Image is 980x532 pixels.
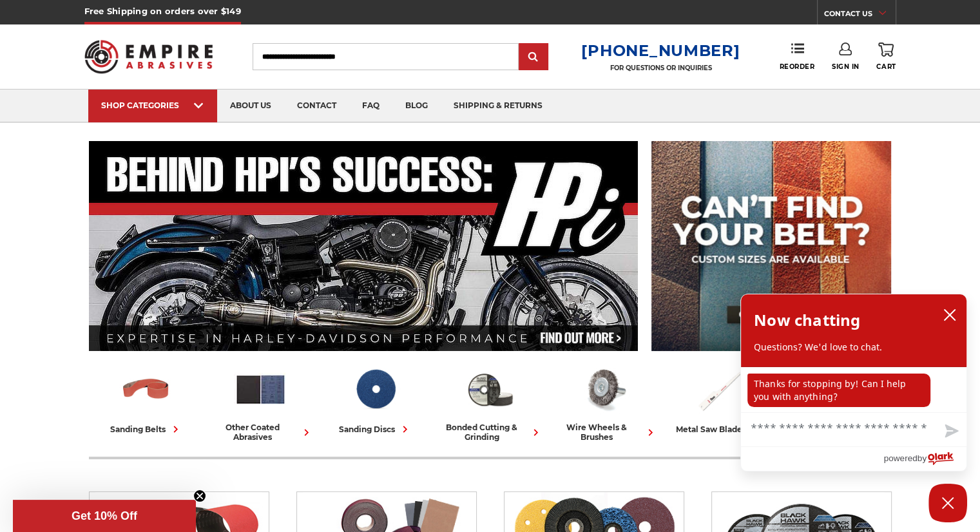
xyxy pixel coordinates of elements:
img: Sanding Belts [119,363,173,416]
button: close chatbox [939,305,960,325]
a: Reorder [779,43,814,70]
div: chat [741,367,966,412]
a: sanding discs [323,363,428,436]
a: faq [349,90,392,122]
a: other coated abrasives [209,363,313,442]
span: Reorder [779,62,814,71]
input: Submit [521,44,546,70]
a: bonded cutting & grinding [438,363,543,442]
img: Sanding Discs [349,363,402,416]
div: Get 10% OffClose teaser [13,500,196,532]
a: wire wheels & brushes [553,363,657,442]
a: blog [392,90,441,122]
span: powered [883,450,917,466]
p: Questions? We'd love to chat. [754,341,954,354]
button: Close Chatbox [928,484,967,522]
div: sanding discs [339,423,412,436]
img: Wire Wheels & Brushes [578,363,631,416]
div: SHOP CATEGORIES [101,100,204,110]
a: sanding belts [94,363,198,436]
span: by [918,450,927,466]
a: [PHONE_NUMBER] [581,41,740,60]
span: Sign In [832,62,860,71]
img: Banner for an interview featuring Horsepower Inc who makes Harley performance upgrades featured o... [89,141,639,351]
div: wire wheels & brushes [553,423,657,442]
img: Other Coated Abrasives [234,363,287,416]
img: Bonded Cutting & Grinding [463,363,517,416]
div: olark chatbox [740,294,967,471]
div: metal saw blades [676,423,763,436]
img: Metal Saw Blades [693,363,746,416]
button: Send message [934,417,966,446]
a: Powered by Olark [883,447,966,471]
div: sanding belts [110,423,182,436]
a: shipping & returns [441,90,555,122]
a: about us [217,90,284,122]
span: Cart [876,62,896,71]
a: contact [284,90,349,122]
a: Cart [876,43,896,71]
h2: Now chatting [754,307,860,333]
div: other coated abrasives [209,423,313,442]
a: metal saw blades [668,363,772,436]
div: bonded cutting & grinding [438,423,543,442]
button: Close teaser [193,489,206,502]
img: Empire Abrasives [84,32,213,82]
span: Get 10% Off [72,509,137,522]
p: FOR QUESTIONS OR INQUIRIES [581,64,740,72]
p: Thanks for stopping by! Can I help you with anything? [747,374,930,407]
a: CONTACT US [824,6,896,24]
img: promo banner for custom belts. [651,141,891,351]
